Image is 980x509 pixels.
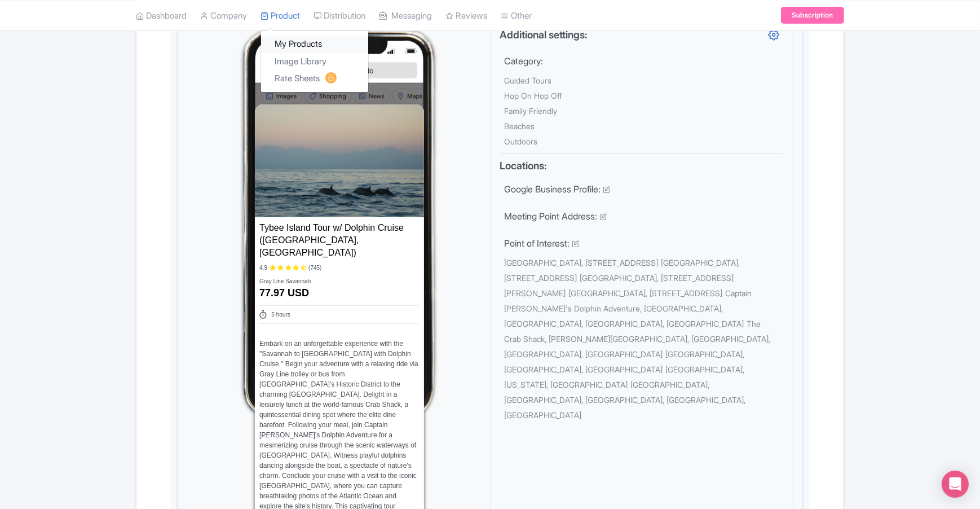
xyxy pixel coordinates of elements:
div: Open Intercom Messenger [942,471,969,498]
label: Locations: [500,158,547,173]
span: Hop On Hop Off [504,91,562,100]
a: Subscription [781,7,844,24]
label: Meeting Point Address: [504,209,597,223]
a: Rate Sheets [261,70,368,87]
label: Google Business Profile: [504,182,601,196]
label: Point of Interest: [504,236,570,250]
span: [GEOGRAPHIC_DATA], [STREET_ADDRESS][PERSON_NAME] [504,273,734,298]
span: [GEOGRAPHIC_DATA], [STREET_ADDRESS] [568,288,722,298]
div: 4.9 [259,264,267,273]
div: (745) [308,264,321,273]
img: Google TTD [238,27,439,422]
span: The Crab Shack, [PERSON_NAME][GEOGRAPHIC_DATA], [GEOGRAPHIC_DATA], [GEOGRAPHIC_DATA], [GEOGRAPHIC... [504,319,770,359]
span: Guided Tours [504,76,551,85]
div: Tybee Island Tour w/ Dolphin Cruise ([GEOGRAPHIC_DATA], [GEOGRAPHIC_DATA]) [259,222,410,259]
label: Category: [504,54,543,68]
span: Family Friendly [504,106,557,116]
img: d5henlw2yhywnebyfjcw.webp [255,104,424,217]
div: Gray Line Savannah [259,277,311,286]
a: Image Library [261,52,368,70]
span: 5 hours [271,311,290,318]
div: 77.97 USD [259,286,420,301]
span: [GEOGRAPHIC_DATA], [GEOGRAPHIC_DATA], [GEOGRAPHIC_DATA], [GEOGRAPHIC_DATA], [GEOGRAPHIC_DATA] [504,380,745,420]
span: Captain [PERSON_NAME]'s Dolphin Adventure, [GEOGRAPHIC_DATA], [GEOGRAPHIC_DATA], [GEOGRAPHIC_DATA... [504,288,752,328]
span: Beaches [504,121,535,131]
span: Outdoors [504,137,537,146]
span: [GEOGRAPHIC_DATA], [STREET_ADDRESS] [504,258,658,267]
label: Additional settings: [500,27,588,44]
a: My Products [261,36,368,53]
